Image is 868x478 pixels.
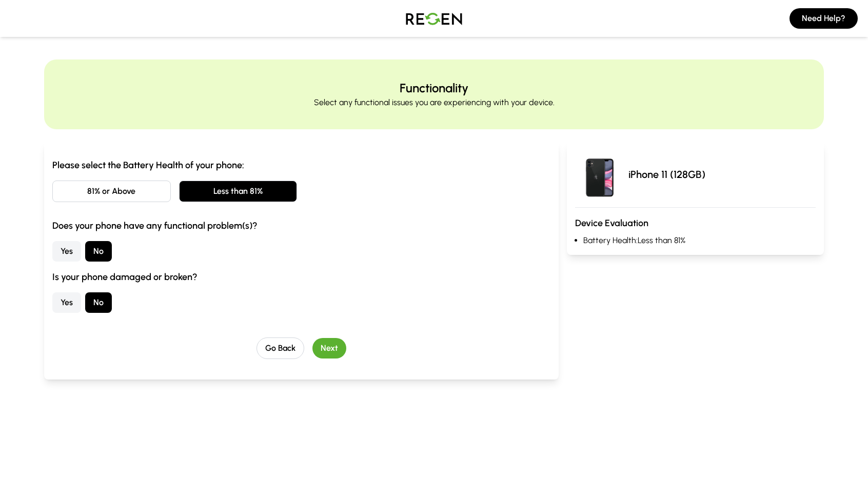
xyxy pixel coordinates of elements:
img: Logo [398,4,470,33]
h2: Functionality [400,80,468,96]
h3: Does your phone have any functional problem(s)? [52,218,550,233]
button: Next [312,338,346,358]
p: Select any functional issues you are experiencing with your device. [314,96,555,109]
button: No [85,241,112,262]
h3: Please select the Battery Health of your phone: [52,158,550,172]
li: Battery Health: Less than 81% [583,234,816,247]
h3: Is your phone damaged or broken? [52,270,550,284]
h3: Device Evaluation [575,216,816,230]
button: No [85,292,112,313]
img: iPhone 11 [575,150,624,199]
button: 81% or Above [52,181,171,202]
p: iPhone 11 (128GB) [628,167,705,182]
button: Yes [52,292,81,313]
button: Go Back [257,337,304,359]
button: Less than 81% [179,181,298,202]
button: Yes [52,241,81,262]
button: Need Help? [790,8,858,29]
